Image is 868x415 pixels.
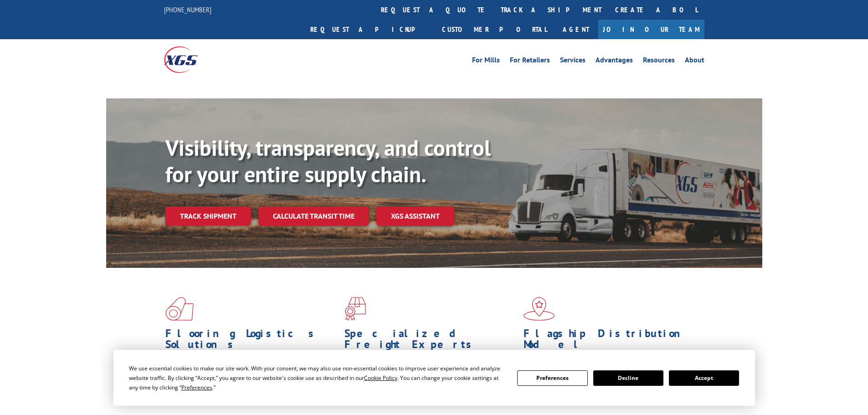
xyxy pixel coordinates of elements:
[598,20,704,39] a: Join Our Team
[165,133,491,188] b: Visibility, transparency, and control for your entire supply chain.
[181,384,212,391] span: Preferences
[165,328,338,354] h1: Flooring Logistics Solutions
[435,20,554,39] a: Customer Portal
[593,370,663,386] button: Decline
[344,328,517,354] h1: Specialized Freight Experts
[258,206,369,226] a: Calculate transit time
[596,56,633,67] a: Advantages
[472,56,500,67] a: For Mills
[129,364,506,392] div: We use essential cookies to make our site work. With your consent, we may also use non-essential ...
[560,56,586,67] a: Services
[344,297,366,321] img: xgs-icon-focused-on-flooring-red
[524,328,696,354] h1: Flagship Distribution Model
[364,374,397,382] span: Cookie Policy
[303,20,435,39] a: Request a pickup
[510,56,550,67] a: For Retailers
[165,206,251,225] a: Track shipment
[669,370,739,386] button: Accept
[517,370,587,386] button: Preferences
[524,297,555,321] img: xgs-icon-flagship-distribution-model-red
[165,297,194,321] img: xgs-icon-total-supply-chain-intelligence-red
[685,56,704,67] a: About
[376,206,454,226] a: XGS ASSISTANT
[554,20,598,39] a: Agent
[113,350,755,406] div: Cookie Consent Prompt
[643,56,675,67] a: Resources
[164,5,211,14] a: [PHONE_NUMBER]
